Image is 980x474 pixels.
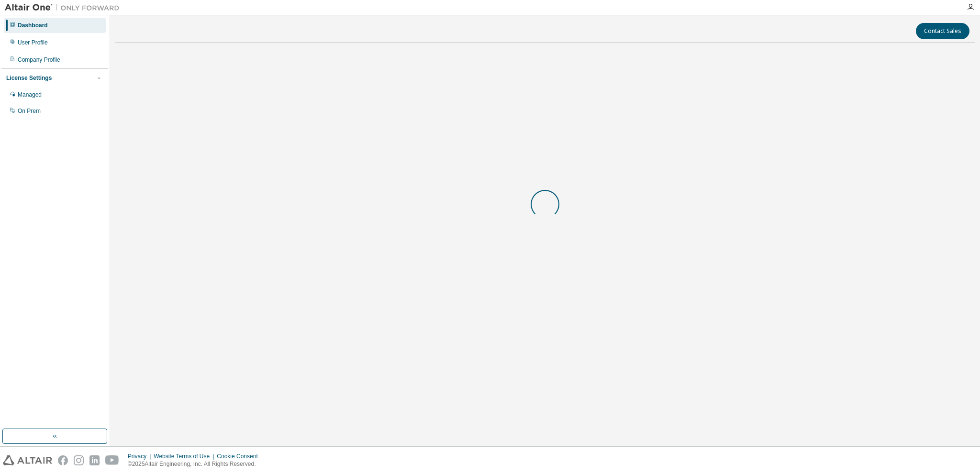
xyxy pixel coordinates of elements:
div: Privacy [128,452,154,460]
div: Cookie Consent [217,452,263,460]
img: facebook.svg [58,455,68,465]
div: Company Profile [18,56,60,64]
div: Website Terms of Use [154,452,217,460]
img: Altair One [5,3,124,12]
p: © 2025 Altair Engineering, Inc. All Rights Reserved. [128,460,264,468]
button: Contact Sales [916,23,969,39]
img: altair_logo.svg [3,455,52,465]
div: User Profile [18,39,48,46]
div: On Prem [18,107,41,115]
img: linkedin.svg [89,455,100,465]
img: youtube.svg [105,455,119,465]
div: Dashboard [18,22,48,29]
div: License Settings [6,74,52,82]
div: Managed [18,91,42,99]
img: instagram.svg [74,455,84,465]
